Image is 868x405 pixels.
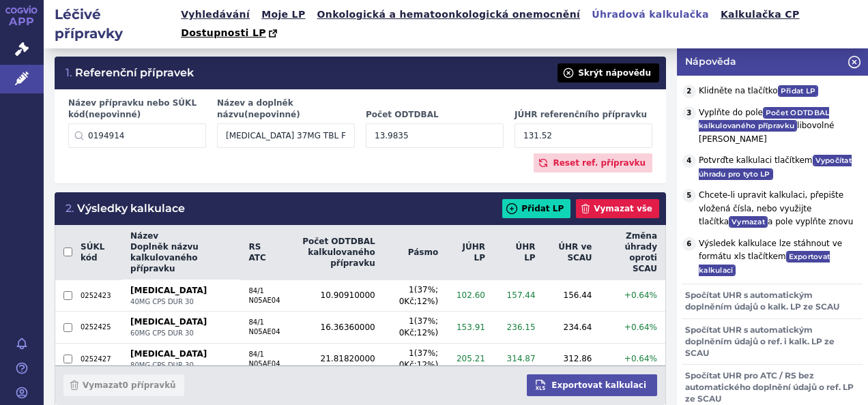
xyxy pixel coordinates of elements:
span: 2. [66,202,74,215]
h3: Referenční přípravek [66,65,194,80]
label: Název přípravku nebo SÚKL kód [68,97,206,121]
input: 75 [366,123,504,148]
span: + 0.64 % [624,290,657,300]
a: Onkologická a hematoonkologická onemocnění [313,5,585,24]
label: JÚHR referenčního přípravku [515,109,652,121]
strong: [MEDICAL_DATA] [130,348,232,359]
label: Název a doplněk názvu [217,97,355,121]
td: 21.81820000 [289,344,384,376]
span: 80MG CPS DUR 30 [130,361,232,370]
li: Vyplňte do pole libovolné [PERSON_NAME] [682,105,863,148]
h2: Léčivé přípravky [44,5,177,43]
span: Dostupnosti LP [181,27,266,38]
button: Exportovat kalkulaci [527,374,657,396]
td: 0252423 [81,280,122,312]
button: Skrýt nápovědu [558,63,659,82]
button: Vymazat vše [576,199,659,218]
span: + 0.64 % [624,354,657,363]
span: 60MG CPS DUR 30 [130,329,232,338]
th: ÚHR ve SCAU [544,225,601,280]
td: 10.90910000 [289,280,384,312]
td: 0252425 [81,312,122,344]
td: 312.86 [544,344,601,376]
td: 236.15 [493,312,544,344]
td: 1 ( 37 %; 0 Kč; 12 %) [384,280,446,312]
span: N05AE04 [248,327,280,337]
th: Počet ODTDBAL kalkulovaného přípravku [289,225,384,280]
strong: Exportovat kalkulaci [699,252,830,275]
th: SÚKL kód [81,225,122,280]
li: Výsledek kalkulace lze stáhnout ve formátu xls tlačítkem [682,236,863,279]
td: 102.60 [446,280,493,312]
li: Chcete-li upravit kalkulaci, přepište vložená čísla, nebo využijte tlačítka a pole vyplňte znovu [682,187,863,230]
input: ABASAGLAR nebo 0210171 [68,123,206,148]
th: RS ATC [240,225,289,280]
span: 1. [66,66,72,79]
label: Počet ODTDBAL [366,109,504,121]
a: Vyhledávání [177,5,254,24]
td: 1 ( 37 %; 0 Kč; 12 %) [384,344,446,376]
span: 84/1 [248,286,280,296]
input: 1927.21 [515,123,652,148]
td: 16.36360000 [289,312,384,344]
input: ABASAGLAR 100U/ML INJ SOL 10X3ML [217,123,355,148]
th: JÚHR LP [446,225,493,280]
a: Úhradová kalkulačka [588,5,713,24]
button: Přidat LP [502,199,570,218]
span: N05AE04 [248,359,280,369]
a: Kalkulačka CP [717,5,804,24]
h3: Spočítat UHR s automatickým doplněním údajů o kalk. LP ze SCAU [682,284,863,318]
strong: Vymazat [730,217,766,226]
span: 84/1 [248,350,280,359]
td: 156.44 [544,280,601,312]
span: + 0.64 % [624,322,657,332]
span: 40MG CPS DUR 30 [130,297,232,307]
span: (nepovinné) [244,110,300,119]
td: 157.44 [493,280,544,312]
th: Pásmo [384,225,446,280]
th: Změna úhrady oproti SCAU [601,225,666,280]
strong: [MEDICAL_DATA] [130,316,232,327]
span: N05AE04 [248,296,280,305]
h3: Výsledky kalkulace [66,201,185,216]
td: 153.91 [446,312,493,344]
span: (nepovinné) [85,110,141,119]
td: 314.87 [493,344,544,376]
strong: Vypočítat úhradu pro tyto LP [699,156,852,179]
td: 1 ( 37 %; 0 Kč; 12 %) [384,312,446,344]
strong: Počet ODTDBAL kalkulovaného přípravku [699,108,829,131]
h3: Nápověda [685,55,736,69]
li: Potvrďte kalkulaci tlačítkem [682,153,863,182]
th: Název Doplněk názvu kalkulovaného přípravku [122,225,240,280]
a: Dostupnosti LP [177,24,284,43]
th: ÚHR LP [493,225,544,280]
strong: Přidat LP [779,87,817,95]
h3: Spočítat UHR s automatickým doplněním údajů o ref. i kalk. LP ze SCAU [682,319,863,364]
span: 84/1 [248,318,280,327]
button: Reset ref. přípravku [534,153,652,172]
td: 205.21 [446,344,493,376]
a: Moje LP [257,5,309,24]
li: Klidněte na tlačítko [682,83,863,100]
td: 234.64 [544,312,601,344]
strong: [MEDICAL_DATA] [130,285,232,296]
td: 0252427 [81,344,122,376]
